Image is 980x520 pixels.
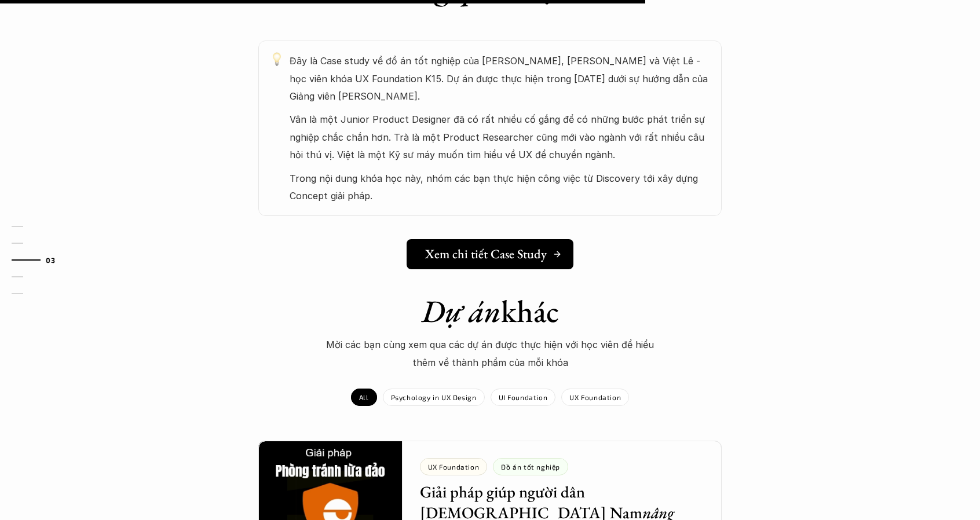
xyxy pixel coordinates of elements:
[569,393,621,401] p: UX Foundation
[290,52,710,105] p: Đây là Case study về đồ án tốt nghiệp của [PERSON_NAME], [PERSON_NAME] và Việt Lê - học viên khóa...
[46,256,55,264] strong: 03
[422,291,501,331] em: Dự án
[391,393,477,401] p: Psychology in UX Design
[407,239,573,269] a: Xem chi tiết Case Study
[290,170,710,205] p: Trong nội dung khóa học này, nhóm các bạn thực hiện công việc từ Discovery tới xây dựng Concept g...
[290,111,710,163] p: Vân là một Junior Product Designer đã có rất nhiều cố gắng để có những bước phát triển sự nghiệp ...
[12,253,67,267] a: 03
[287,292,693,330] h1: khác
[425,247,547,262] h5: Xem chi tiết Case Study
[359,393,369,401] p: All
[499,393,548,401] p: UI Foundation
[316,336,664,371] p: Mời các bạn cùng xem qua các dự án được thực hiện với học viên để hiểu thêm về thành phẩm của mỗi...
